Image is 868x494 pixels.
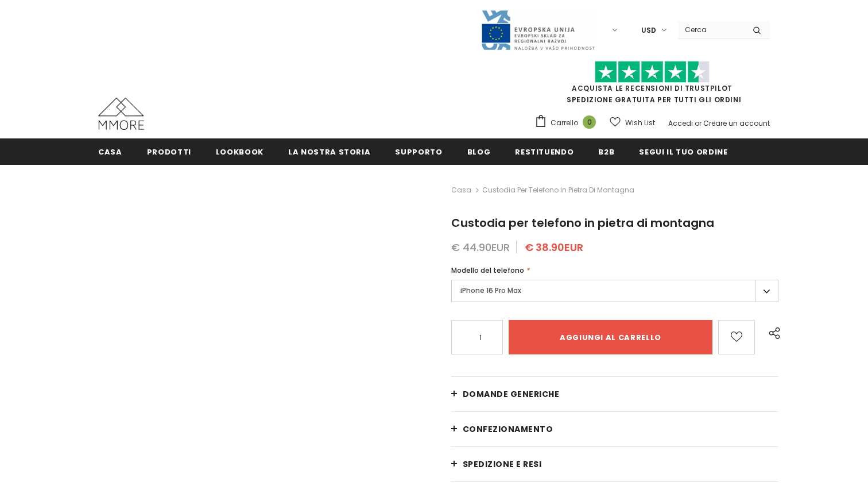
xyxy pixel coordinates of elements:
a: Lookbook [216,138,263,164]
a: CONFEZIONAMENTO [451,412,778,446]
label: iPhone 16 Pro Max [451,280,778,302]
a: Domande generiche [451,377,778,411]
a: Acquista le recensioni di TrustPilot [572,83,733,93]
span: Modello del telefono [451,265,524,275]
a: Casa [451,183,471,197]
span: B2B [598,146,614,157]
a: Javni Razpis [480,25,595,34]
a: Prodotti [147,138,191,164]
a: Segui il tuo ordine [639,138,727,164]
span: Prodotti [147,146,191,157]
span: supporto [395,146,442,157]
span: Restituendo [515,146,573,157]
span: or [695,118,702,128]
a: Wish List [610,113,655,133]
img: Javni Razpis [480,9,595,51]
span: Wish List [625,117,655,129]
span: € 44.90EUR [451,240,510,254]
a: La nostra storia [288,138,370,164]
span: Custodia per telefono in pietra di montagna [482,183,634,197]
a: Restituendo [515,138,573,164]
span: Custodia per telefono in pietra di montagna [451,215,714,231]
a: Blog [467,138,491,164]
a: Spedizione e resi [451,447,778,481]
span: Blog [467,146,491,157]
a: supporto [395,138,442,164]
a: Carrello 0 [534,114,602,132]
input: Search Site [678,21,744,38]
span: Spedizione e resi [463,458,542,470]
span: SPEDIZIONE GRATUITA PER TUTTI GLI ORDINI [534,66,770,105]
img: Fidati di Pilot Stars [595,61,710,83]
span: Lookbook [216,146,263,157]
span: USD [641,25,656,36]
a: Accedi [668,118,693,128]
span: Carrello [551,117,578,129]
span: La nostra storia [288,146,370,157]
img: Casi MMORE [98,98,144,130]
a: Casa [98,138,122,164]
span: 0 [583,115,596,129]
a: B2B [598,138,614,164]
span: Domande generiche [463,388,560,400]
span: Segui il tuo ordine [639,146,727,157]
span: Casa [98,146,122,157]
input: Aggiungi al carrello [509,320,712,354]
span: € 38.90EUR [525,240,583,254]
a: Creare un account [703,118,770,128]
span: CONFEZIONAMENTO [463,423,553,435]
